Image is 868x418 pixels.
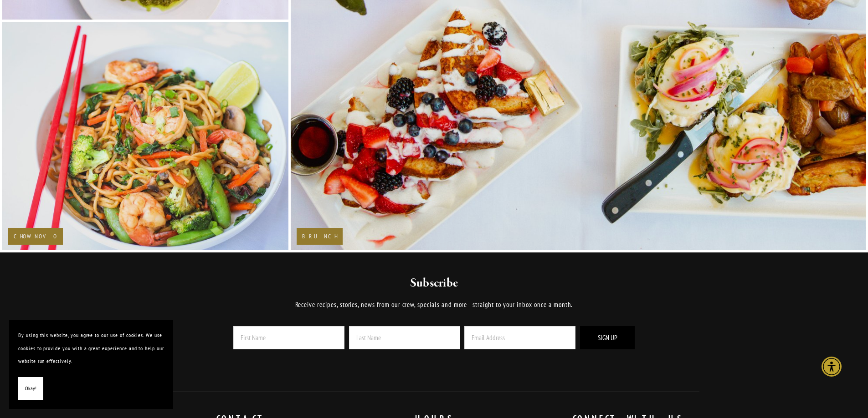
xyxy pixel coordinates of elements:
button: Okay! [18,377,43,400]
h2: Subscribe [208,275,660,292]
p: Receive recipes, stories, news from our crew, specials and more - straight to your inbox once a m... [208,299,660,310]
span: Okay! [25,382,36,395]
h2: Chow Novo [14,233,57,239]
input: Email Address [464,326,575,349]
p: By using this website, you agree to our use of cookies. We use cookies to provide you with a grea... [18,329,164,368]
span: Sign Up [598,333,617,342]
input: Last Name [349,326,460,349]
section: Cookie banner [9,320,173,409]
div: Accessibility Menu [822,357,842,377]
input: First Name [233,326,344,349]
h2: Brunch [302,233,337,239]
button: Sign Up [580,326,635,349]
